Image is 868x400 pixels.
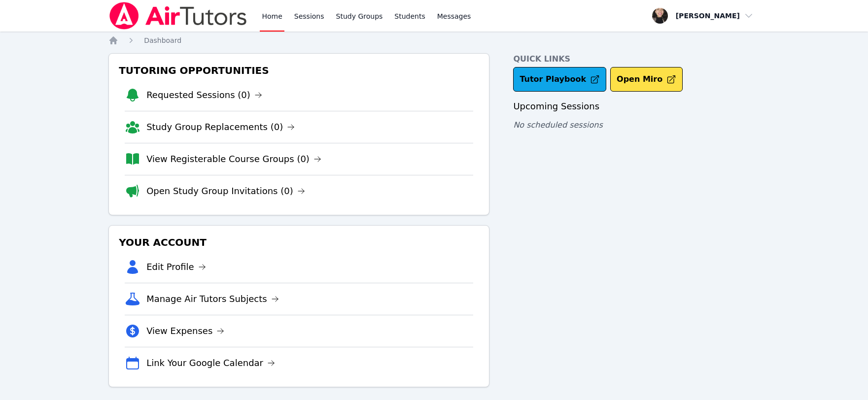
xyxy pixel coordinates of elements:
[108,2,248,30] img: Air Tutors
[144,36,181,44] span: Dashboard
[513,120,602,130] span: No scheduled sessions
[108,35,760,45] nav: Breadcrumb
[146,292,279,306] a: Manage Air Tutors Subjects
[117,62,481,79] h3: Tutoring Opportunities
[513,100,760,113] h3: Upcoming Sessions
[146,120,295,134] a: Study Group Replacements (0)
[610,67,683,92] button: Open Miro
[146,324,224,338] a: View Expenses
[146,88,262,102] a: Requested Sessions (0)
[146,184,305,198] a: Open Study Group Invitations (0)
[513,67,606,92] a: Tutor Playbook
[117,233,481,251] h3: Your Account
[146,260,206,274] a: Edit Profile
[144,35,181,45] a: Dashboard
[513,53,760,65] h4: Quick Links
[146,356,275,370] a: Link Your Google Calendar
[146,152,321,166] a: View Registerable Course Groups (0)
[437,11,471,21] span: Messages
